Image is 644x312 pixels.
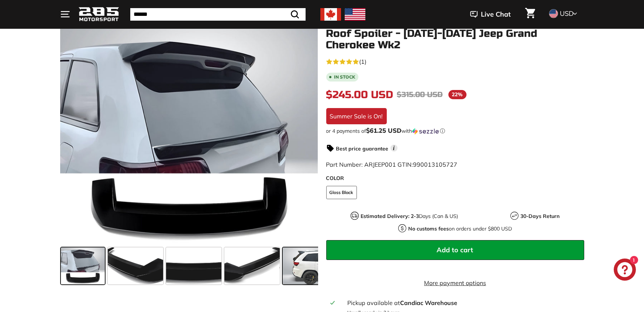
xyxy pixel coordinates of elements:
img: Logo_285_Motorsport_areodynamics_components [79,6,119,23]
div: or 4 payments of with [326,127,584,135]
span: 990013105727 [413,161,458,168]
b: In stock [334,75,355,79]
p: Days (Can & US) [361,212,458,220]
strong: No customs fees [408,225,449,232]
div: or 4 payments of$61.25 USDwithSezzle Click to learn more about Sezzle [326,127,584,135]
h1: Roof Spoiler - [DATE]-[DATE] Jeep Grand Cherokee Wk2 [326,28,584,51]
span: $61.25 USD [366,126,402,134]
span: $245.00 USD [326,89,393,101]
strong: Estimated Delivery: 2-3 [361,213,419,219]
input: Search [130,8,306,21]
a: More payment options [326,278,584,287]
button: Add to cart [326,240,584,260]
div: Pickup available at [347,298,579,307]
strong: Candiac Warehouse [400,299,457,306]
button: Live Chat [461,5,521,24]
img: Sezzle [412,128,439,135]
span: i [390,145,397,152]
span: $315.00 USD [397,90,443,99]
strong: Best price guarantee [336,145,389,152]
strong: 30-Days Return [520,213,559,219]
span: Part Number: ARJEEP001 GTIN: [326,161,458,168]
inbox-online-store-chat: Shopify online store chat [612,259,638,282]
span: USD [560,9,574,18]
span: (1) [359,57,367,66]
a: 5.0 rating (1 votes) [326,56,584,66]
label: COLOR [326,174,584,182]
span: Add to cart [437,246,473,254]
p: on orders under $800 USD [408,225,512,233]
span: Live Chat [481,10,511,19]
span: 22% [448,90,466,99]
a: Cart [521,2,540,27]
div: Summer Sale is On! [326,108,387,124]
